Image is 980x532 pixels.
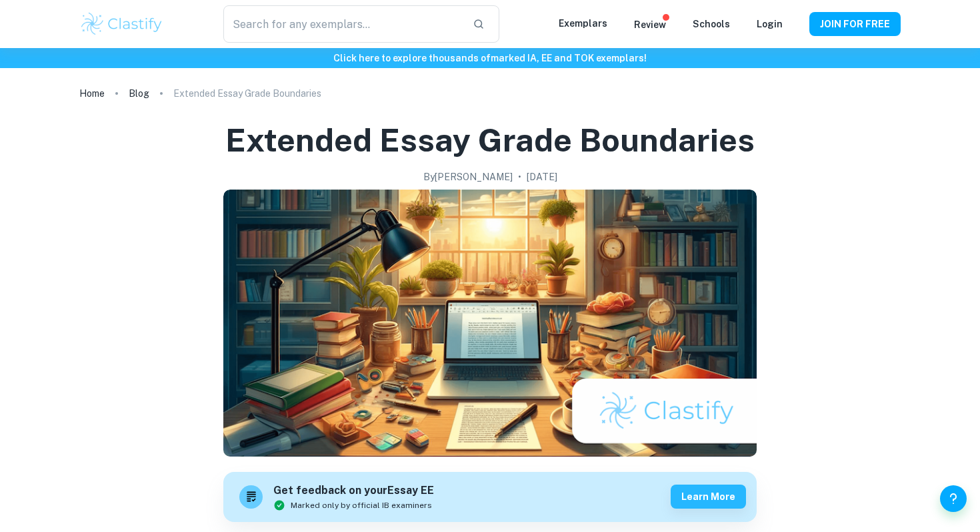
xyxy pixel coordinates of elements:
[527,170,557,184] h2: [DATE]
[3,51,977,65] h6: Click here to explore thousands of marked IA, EE and TOK exemplars !
[693,19,730,29] a: Schools
[225,119,755,162] h1: Extended Essay Grade Boundaries
[79,11,164,37] img: Clastify logo
[757,19,783,29] a: Login
[518,170,521,184] p: •
[223,5,462,43] input: Search for any exemplars...
[809,12,901,36] button: JOIN FOR FREE
[173,86,321,101] p: Extended Essay Grade Boundaries
[291,499,432,511] span: Marked only by official IB examiners
[273,483,434,499] h6: Get feedback on your Essay EE
[223,472,757,522] a: Get feedback on yourEssay EEMarked only by official IB examinersLearn more
[129,84,149,103] a: Blog
[559,16,607,31] p: Exemplars
[634,17,666,32] p: Review
[671,485,746,509] button: Learn more
[223,190,757,457] img: Extended Essay Grade Boundaries cover image
[940,485,967,512] button: Help and Feedback
[79,84,105,103] a: Home
[423,170,513,184] h2: By [PERSON_NAME]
